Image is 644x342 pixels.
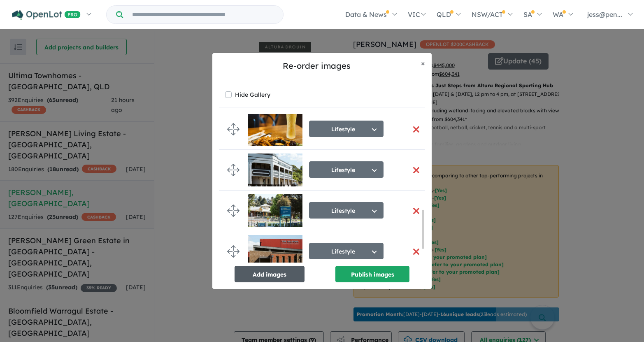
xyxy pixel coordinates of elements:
[587,10,622,19] span: jess@pen...
[248,194,302,227] img: Altura%20-%20Drouin___1743492213_0.jpg
[309,243,384,259] button: Lifestyle
[335,266,409,282] button: Publish images
[227,123,239,135] img: drag.svg
[309,121,384,137] button: Lifestyle
[125,6,281,23] input: Try estate name, suburb, builder or developer
[235,266,305,282] button: Add images
[227,245,239,258] img: drag.svg
[227,164,239,176] img: drag.svg
[227,205,239,217] img: drag.svg
[309,161,384,178] button: Lifestyle
[248,154,302,186] img: Altura%20-%20Drouin___1743492213.jpg
[309,202,384,219] button: Lifestyle
[248,113,302,146] img: Altura%20-%20Drouin___1743492145_0.jpg
[248,235,302,268] img: Altura%20-%20Drouin___1743492213_1.jpg
[219,60,414,72] h5: Re-order images
[235,89,270,100] label: Hide Gallery
[12,10,81,20] img: Openlot PRO Logo White
[421,58,425,68] span: ×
